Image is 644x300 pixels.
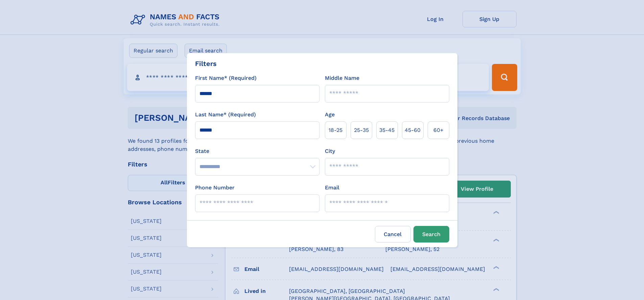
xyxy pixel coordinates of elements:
label: Cancel [375,226,411,243]
label: State [195,147,319,155]
label: Middle Name [325,74,359,82]
label: City [325,147,335,155]
span: 60+ [433,126,444,134]
label: First Name* (Required) [195,74,257,82]
button: Search [413,226,449,243]
label: Email [325,184,339,192]
span: 25‑35 [354,126,369,134]
span: 35‑45 [379,126,395,134]
span: 45‑60 [405,126,421,134]
label: Age [325,111,335,119]
span: 18‑25 [329,126,342,134]
label: Last Name* (Required) [195,111,256,119]
label: Phone Number [195,184,235,192]
div: Filters [195,59,217,69]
